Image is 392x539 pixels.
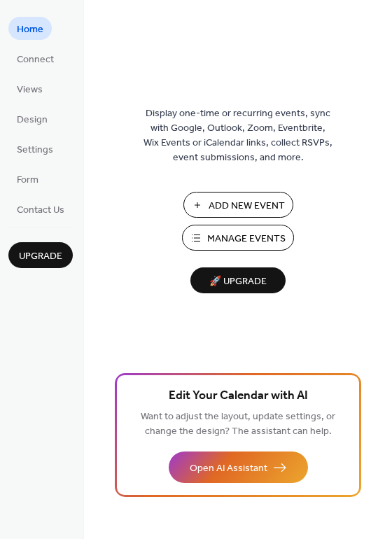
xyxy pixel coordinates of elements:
[8,242,73,268] button: Upgrade
[190,461,267,476] span: Open AI Assistant
[169,386,308,406] span: Edit Your Calendar with AI
[8,107,56,130] a: Design
[169,451,308,483] button: Open AI Assistant
[190,267,286,293] button: 🚀 Upgrade
[17,173,38,188] span: Form
[8,197,73,220] a: Contact Us
[8,17,52,40] a: Home
[8,167,47,190] a: Form
[17,113,48,127] span: Design
[209,199,285,213] span: Add New Event
[141,407,335,441] span: Want to adjust the layout, update settings, or change the design? The assistant can help.
[182,225,294,251] button: Manage Events
[8,137,62,160] a: Settings
[17,83,43,97] span: Views
[19,249,62,264] span: Upgrade
[17,52,54,67] span: Connect
[143,106,332,165] span: Display one-time or recurring events, sync with Google, Outlook, Zoom, Eventbrite, Wix Events or ...
[17,143,53,157] span: Settings
[17,203,64,218] span: Contact Us
[207,232,286,246] span: Manage Events
[17,22,43,37] span: Home
[8,77,51,100] a: Views
[8,47,62,70] a: Connect
[199,272,277,291] span: 🚀 Upgrade
[183,192,293,218] button: Add New Event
